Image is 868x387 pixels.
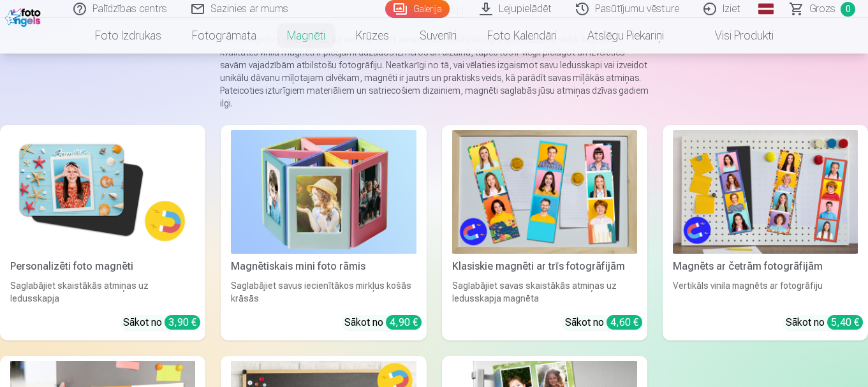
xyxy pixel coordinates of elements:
span: Grozs [809,1,835,17]
a: Suvenīri [404,18,472,54]
div: Klasiskie magnēti ar trīs fotogrāfijām [447,259,642,274]
div: Saglabājiet skaistākās atmiņas uz ledusskapja [5,279,200,305]
a: Krūzes [341,18,404,54]
div: 5,40 € [827,315,863,330]
img: Magnēts ar četrām fotogrāfijām [673,130,858,254]
div: Sākot no [344,315,422,330]
img: Klasiskie magnēti ar trīs fotogrāfijām [452,130,637,254]
div: Saglabājiet savas skaistākās atmiņas uz ledusskapja magnēta [447,279,642,305]
div: 4,60 € [607,315,642,330]
div: Magnētiskais mini foto rāmis [226,259,421,274]
a: Magnēti [272,18,341,54]
div: Sākot no [565,315,642,330]
div: Magnēts ar četrām fotogrāfijām [668,259,863,274]
a: Foto izdrukas [80,18,177,54]
div: 3,90 € [165,315,200,330]
div: Sākot no [123,315,200,330]
img: Personalizēti foto magnēti [10,130,195,254]
div: Saglabājiet savus iecienītākos mirkļus košās krāsās [226,279,421,305]
div: Sākot no [786,315,863,330]
a: Fotogrāmata [177,18,272,54]
a: Atslēgu piekariņi [572,18,679,54]
span: 0 [841,2,855,17]
img: /fa1 [5,5,44,27]
div: Vertikāls vinila magnēts ar fotogrāfiju [668,279,863,305]
img: Magnētiskais mini foto rāmis [231,130,416,254]
a: Visi produkti [679,18,789,54]
a: Magnēts ar četrām fotogrāfijāmMagnēts ar četrām fotogrāfijāmVertikāls vinila magnēts ar fotogrāfi... [663,125,868,340]
a: Foto kalendāri [472,18,572,54]
a: Magnētiskais mini foto rāmisMagnētiskais mini foto rāmisSaglabājiet savus iecienītākos mirkļus ko... [221,125,426,340]
div: Personalizēti foto magnēti [5,259,200,274]
a: Klasiskie magnēti ar trīs fotogrāfijāmKlasiskie magnēti ar trīs fotogrāfijāmSaglabājiet savas ska... [442,125,647,340]
div: 4,90 € [386,315,422,330]
p: Foto magnēti ir ideāls veids, kā vienmēr turēt savas iecienītākās fotogrāfijas redzamā vietā. Aug... [220,33,649,110]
